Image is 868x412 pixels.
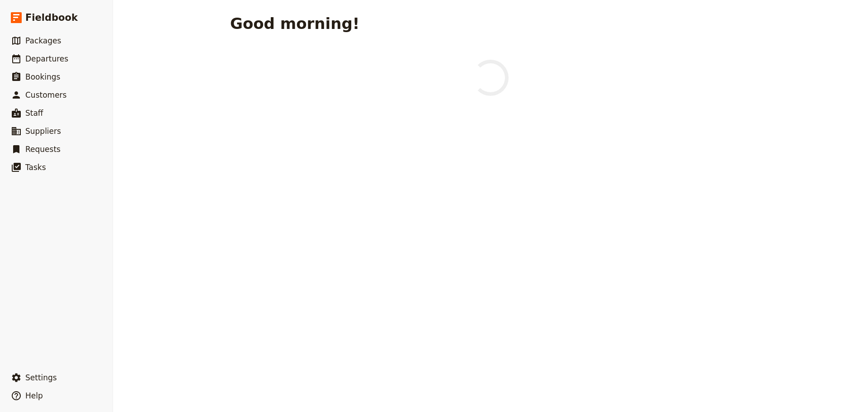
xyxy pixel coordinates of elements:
span: Bookings [25,72,60,81]
span: Departures [25,54,68,63]
span: Settings [25,373,57,382]
span: Help [25,391,43,400]
span: Requests [25,145,61,154]
span: Staff [25,109,43,118]
span: Suppliers [25,127,61,136]
span: Customers [25,90,66,99]
span: Fieldbook [25,11,78,24]
span: Packages [25,36,61,45]
h1: Good morning! [230,14,359,33]
span: Tasks [25,163,46,172]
